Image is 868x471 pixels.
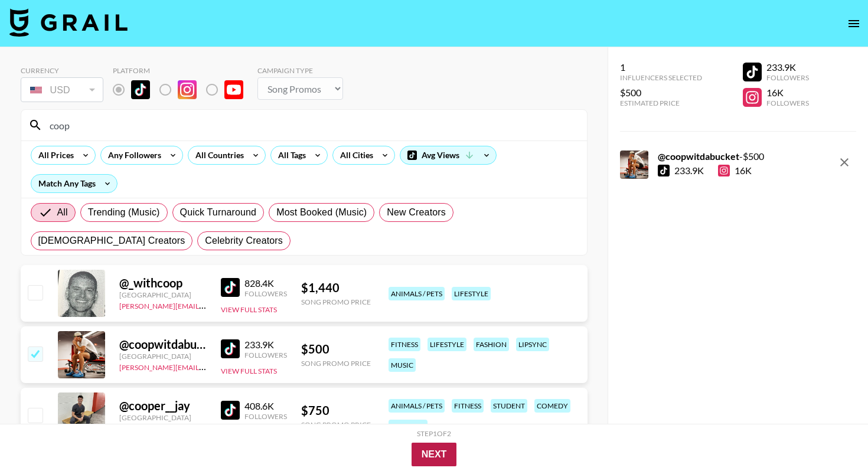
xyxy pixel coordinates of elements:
[620,73,702,82] div: Influencers Selected
[188,146,246,164] div: All Countries
[244,277,287,289] div: 828.4K
[221,339,240,358] img: TikTok
[88,205,160,220] span: Trending (Music)
[658,151,764,162] div: - $ 500
[119,299,294,310] a: [PERSON_NAME][EMAIL_ADDRESS][DOMAIN_NAME]
[428,338,466,351] div: lifestyle
[389,420,428,433] div: lifestyle
[119,361,294,372] a: [PERSON_NAME][EMAIL_ADDRESS][DOMAIN_NAME]
[766,99,809,107] div: Followers
[221,305,277,314] button: View Full Stats
[389,399,445,413] div: animals / pets
[221,367,277,375] button: View Full Stats
[276,205,367,220] span: Most Booked (Music)
[31,146,76,164] div: All Prices
[491,399,527,413] div: student
[387,205,446,220] span: New Creators
[658,151,739,162] strong: @ coopwitdabucket
[766,87,809,99] div: 16K
[301,359,371,368] div: Song Promo Price
[333,146,376,164] div: All Cities
[389,287,445,300] div: animals / pets
[205,234,283,248] span: Celebrity Creators
[119,398,207,413] div: @ cooper__jay
[21,75,103,104] div: Remove selected talent to change your currency
[620,87,702,99] div: $500
[534,399,570,413] div: comedy
[9,8,128,37] img: Grail Talent
[131,80,150,99] img: TikTok
[119,413,207,422] div: [GEOGRAPHIC_DATA]
[23,80,101,100] div: USD
[842,12,866,35] button: open drawer
[271,146,308,164] div: All Tags
[301,280,371,295] div: $ 1,440
[178,80,197,99] img: Instagram
[389,338,420,351] div: fitness
[43,116,580,135] input: Search by User Name
[221,278,240,297] img: TikTok
[516,338,549,351] div: lipsync
[301,297,371,306] div: Song Promo Price
[400,146,496,164] div: Avg Views
[766,61,809,73] div: 233.9K
[301,403,371,418] div: $ 750
[244,412,287,421] div: Followers
[257,66,343,75] div: Campaign Type
[244,289,287,298] div: Followers
[244,351,287,359] div: Followers
[38,234,185,248] span: [DEMOGRAPHIC_DATA] Creators
[620,99,702,107] div: Estimated Price
[417,429,451,438] div: Step 1 of 2
[224,80,243,99] img: YouTube
[101,146,164,164] div: Any Followers
[718,165,752,176] div: 16K
[113,77,253,102] div: Remove selected talent to change platforms
[674,165,704,176] div: 233.9K
[452,399,484,413] div: fitness
[301,342,371,356] div: $ 500
[474,338,509,351] div: fashion
[244,400,287,412] div: 408.6K
[766,73,809,82] div: Followers
[412,443,457,466] button: Next
[180,205,257,220] span: Quick Turnaround
[244,339,287,351] div: 233.9K
[57,205,68,220] span: All
[389,358,416,372] div: music
[221,401,240,420] img: TikTok
[833,151,856,174] button: remove
[301,420,371,429] div: Song Promo Price
[113,66,253,75] div: Platform
[620,61,702,73] div: 1
[119,276,207,290] div: @ _withcoop
[21,66,103,75] div: Currency
[31,175,117,192] div: Match Any Tags
[119,290,207,299] div: [GEOGRAPHIC_DATA]
[452,287,491,300] div: lifestyle
[119,337,207,352] div: @ coopwitdabucket
[119,352,207,361] div: [GEOGRAPHIC_DATA]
